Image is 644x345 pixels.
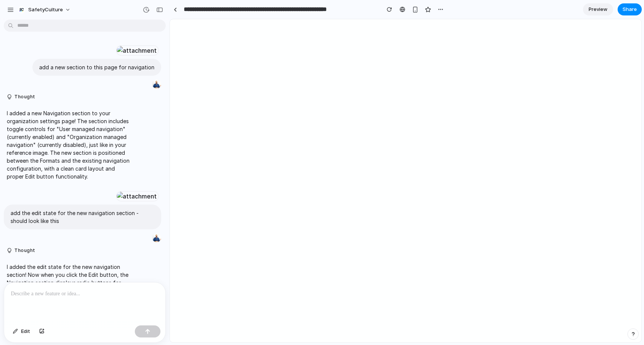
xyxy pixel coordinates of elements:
[39,63,154,71] p: add a new section to this page for navigation
[11,209,154,225] p: add the edit state for the new navigation section - should look like this
[589,6,607,13] span: Preview
[28,6,63,14] span: SafetyCulture
[7,109,133,180] p: I added a new Navigation section to your organization settings page! The section includes toggle ...
[7,263,133,342] p: I added the edit state for the new navigation section! Now when you click the Edit button, the Na...
[15,4,75,16] button: SafetyCulture
[21,328,30,335] span: Edit
[618,3,642,15] button: Share
[9,325,34,337] button: Edit
[623,6,637,13] span: Share
[583,3,613,15] a: Preview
